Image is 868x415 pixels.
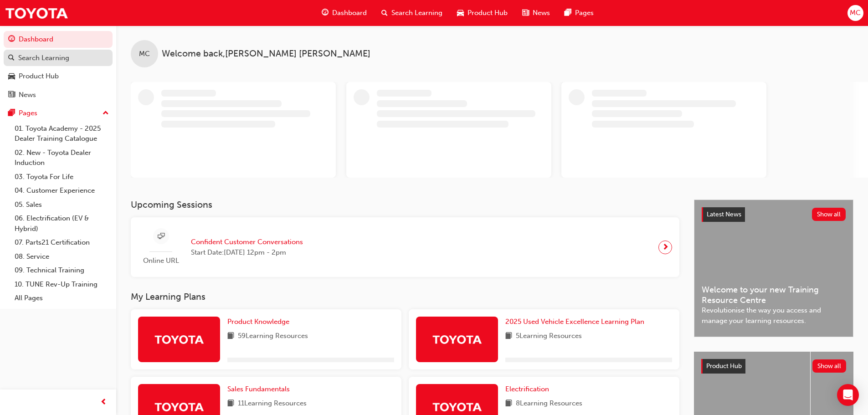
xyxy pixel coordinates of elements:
[8,72,15,81] span: car-icon
[557,4,601,22] a: pages-iconPages
[522,7,529,19] span: news-icon
[131,200,679,210] h3: Upcoming Sessions
[158,231,164,242] span: sessionType_ONLINE_URL-icon
[227,331,234,342] span: book-icon
[4,105,113,122] button: Pages
[432,331,482,347] img: Trak
[812,359,847,373] button: Show all
[516,331,582,342] span: 5 Learning Resources
[11,170,113,184] a: 03. Toyota For Life
[701,359,846,374] a: Product HubShow all
[227,385,290,393] span: Sales Fundamentals
[505,385,549,393] span: Electrification
[707,210,741,218] span: Latest News
[191,237,303,247] span: Confident Customer Conversations
[4,87,113,103] a: News
[100,397,107,408] span: prev-icon
[18,53,69,63] div: Search Learning
[4,29,113,105] button: DashboardSearch LearningProduct HubNews
[154,331,204,347] img: Trak
[8,36,15,44] span: guage-icon
[5,3,68,23] img: Trak
[505,331,512,342] span: book-icon
[11,277,113,292] a: 10. TUNE Rev-Up Training
[11,236,113,250] a: 07. Parts21 Certification
[505,398,512,410] span: book-icon
[138,256,184,266] span: Online URL
[381,7,388,19] span: search-icon
[332,8,367,18] span: Dashboard
[8,54,15,62] span: search-icon
[516,398,582,410] span: 8 Learning Resources
[11,211,113,236] a: 06. Electrification (EV & Hybrid)
[131,292,679,302] h3: My Learning Plans
[575,8,594,18] span: Pages
[238,398,307,410] span: 11 Learning Resources
[837,384,859,406] div: Open Intercom Messenger
[314,4,374,22] a: guage-iconDashboard
[662,241,669,254] span: next-icon
[139,49,150,59] span: MC
[238,331,308,342] span: 59 Learning Resources
[11,291,113,305] a: All Pages
[374,4,450,22] a: search-iconSearch Learning
[11,250,113,264] a: 08. Service
[505,317,648,327] a: 2025 Used Vehicle Excellence Learning Plan
[154,399,204,415] img: Trak
[11,146,113,170] a: 02. New - Toyota Dealer Induction
[19,71,59,82] div: Product Hub
[565,7,571,19] span: pages-icon
[432,399,482,415] img: Trak
[8,91,15,99] span: news-icon
[4,68,113,85] a: Product Hub
[227,384,293,395] a: Sales Fundamentals
[11,263,113,277] a: 09. Technical Training
[103,108,109,119] span: up-icon
[11,198,113,212] a: 05. Sales
[706,362,742,370] span: Product Hub
[191,247,303,258] span: Start Date: [DATE] 12pm - 2pm
[11,122,113,146] a: 01. Toyota Academy - 2025 Dealer Training Catalogue
[4,31,113,48] a: Dashboard
[227,317,293,327] a: Product Knowledge
[391,8,442,18] span: Search Learning
[467,8,508,18] span: Product Hub
[812,208,846,221] button: Show all
[19,108,37,118] div: Pages
[322,7,329,19] span: guage-icon
[138,225,672,270] a: Online URLConfident Customer ConversationsStart Date:[DATE] 12pm - 2pm
[694,200,853,337] a: Latest NewsShow allWelcome to your new Training Resource CentreRevolutionise the way you access a...
[505,318,644,326] span: 2025 Used Vehicle Excellence Learning Plan
[457,7,464,19] span: car-icon
[227,398,234,410] span: book-icon
[8,109,15,118] span: pages-icon
[4,50,113,67] a: Search Learning
[450,4,515,22] a: car-iconProduct Hub
[11,184,113,198] a: 04. Customer Experience
[850,8,861,18] span: MC
[533,8,550,18] span: News
[19,90,36,100] div: News
[702,285,846,305] span: Welcome to your new Training Resource Centre
[227,318,289,326] span: Product Knowledge
[847,5,863,21] button: MC
[515,4,557,22] a: news-iconNews
[702,305,846,326] span: Revolutionise the way you access and manage your learning resources.
[162,49,370,59] span: Welcome back , [PERSON_NAME] [PERSON_NAME]
[505,384,553,395] a: Electrification
[702,207,846,222] a: Latest NewsShow all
